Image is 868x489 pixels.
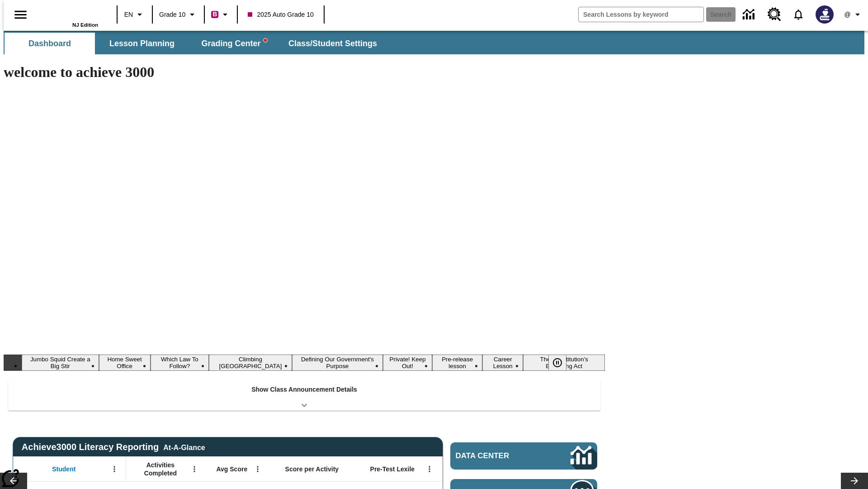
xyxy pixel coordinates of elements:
span: Dashboard [28,38,71,49]
span: NJ Edition [72,22,98,28]
button: Grade: Grade 10, Select a grade [156,6,201,23]
input: search field [579,7,703,22]
button: Open Menu [108,462,121,476]
button: Slide 5 Defining Our Government's Purpose [292,355,383,371]
a: Data Center [737,2,762,27]
button: Slide 9 The Constitution's Balancing Act [523,355,605,371]
button: Dashboard [5,33,95,54]
div: SubNavbar [4,31,864,54]
span: 2025 Auto Grade 10 [248,10,313,19]
div: SubNavbar [4,33,385,54]
button: Open Menu [423,462,436,476]
span: @ [844,10,850,19]
span: Avg Score [216,465,247,473]
button: Language: EN, Select a language [120,6,149,23]
svg: writing assistant alert [264,38,267,42]
span: B [212,9,217,20]
img: Avatar [816,5,834,24]
button: Slide 4 Climbing Mount Tai [209,355,292,371]
span: Grade 10 [159,10,185,19]
button: Open side menu [7,1,34,28]
span: Data Center [456,451,540,460]
button: Open Menu [188,462,201,476]
span: Student [52,465,75,473]
span: Class/Student Settings [288,38,377,49]
p: Show Class Announcement Details [251,385,357,394]
div: Show Class Announcement Details [8,379,600,411]
span: Score per Activity [285,465,339,473]
button: Profile/Settings [839,6,868,23]
button: Slide 1 Jumbo Squid Create a Big Stir [22,355,99,371]
button: Open Menu [251,462,264,476]
button: Boost Class color is violet red. Change class color [208,6,234,23]
button: Slide 3 Which Law To Follow? [151,355,209,371]
span: Pre-Test Lexile [370,465,415,473]
button: Grading Center [189,33,279,54]
span: Achieve3000 Literacy Reporting [22,442,205,452]
span: Activities Completed [131,461,190,477]
button: Lesson carousel, Next [841,473,868,489]
div: At-A-Glance [163,442,205,452]
button: Slide 6 Private! Keep Out! [383,355,432,371]
span: Lesson Planning [109,38,175,49]
button: Slide 2 Home Sweet Office [99,355,151,371]
button: Pause [548,355,566,371]
a: Notifications [787,3,810,26]
button: Slide 8 Career Lesson [482,355,523,371]
button: Class/Student Settings [281,33,384,54]
button: Select a new avatar [810,3,839,26]
span: Grading Center [201,38,267,49]
a: Home [39,4,98,22]
h1: welcome to achieve 3000 [4,64,605,81]
button: Lesson Planning [97,33,187,54]
a: Resource Center, Will open in new tab [762,2,787,27]
div: Home [39,3,98,28]
button: Slide 7 Pre-release lesson [432,355,482,371]
span: EN [124,10,133,19]
a: Data Center [450,442,597,470]
div: Pause [548,355,576,371]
